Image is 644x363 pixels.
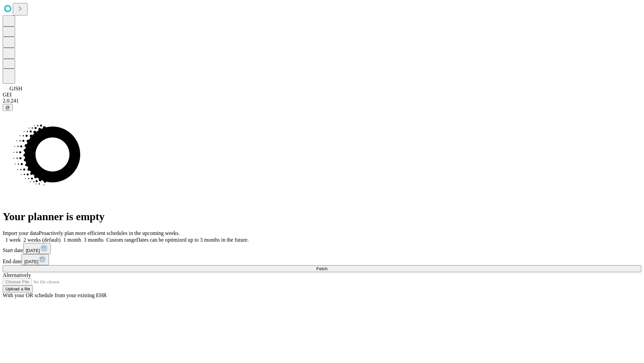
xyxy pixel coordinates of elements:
span: 1 week [5,237,21,243]
span: Dates can be optimized up to 3 months in the future. [136,237,249,243]
button: [DATE] [23,243,51,254]
div: Start date [3,243,641,254]
span: Custom range [106,237,136,243]
div: End date [3,254,641,265]
span: GJSH [9,86,22,91]
button: [DATE] [21,254,49,265]
span: Fetch [316,266,327,271]
div: 2.0.241 [3,98,641,104]
button: Fetch [3,265,641,272]
span: [DATE] [26,248,40,253]
span: Import your data [3,230,39,236]
span: [DATE] [24,259,38,264]
span: Proactively plan more efficient schedules in the upcoming weeks. [39,230,180,236]
span: 1 month [63,237,81,243]
span: Alternatively [3,272,31,278]
span: @ [5,105,10,110]
span: With your OR schedule from your existing EHR [3,292,107,298]
span: 2 weeks (default) [23,237,61,243]
button: Upload a file [3,285,33,292]
span: 3 months [84,237,104,243]
div: GEI [3,92,641,98]
h1: Your planner is empty [3,210,641,223]
button: @ [3,104,13,111]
